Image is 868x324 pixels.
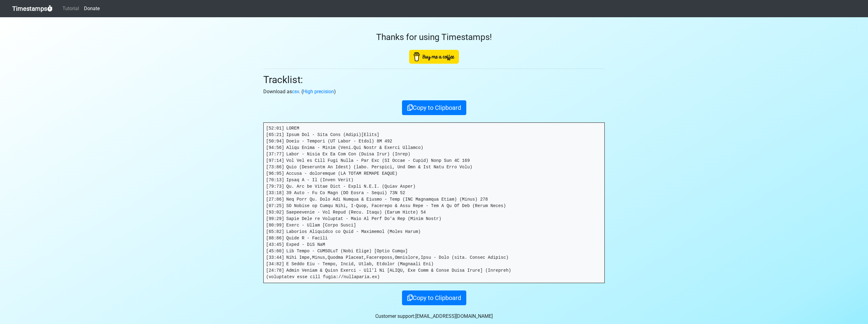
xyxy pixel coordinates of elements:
[263,74,605,86] h2: Tracklist:
[264,123,604,283] pre: [52:01] LOREM [65:21] Ipsum Dol - Sita Cons (Adipi)[Elits] [50:94] Doeiu - Tempori (UT Labor - Et...
[402,100,466,115] button: Copy to Clipboard
[263,32,605,42] h3: Thanks for using Timestamps!
[12,2,53,15] a: Timestamps
[303,89,334,94] a: High precision
[60,2,82,15] a: Tutorial
[292,89,299,94] a: csv
[82,2,102,15] a: Donate
[402,290,466,305] button: Copy to Clipboard
[263,88,605,95] p: Download as . ( )
[409,50,459,64] img: Buy Me A Coffee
